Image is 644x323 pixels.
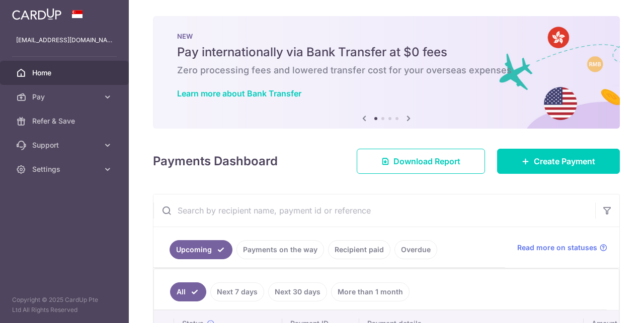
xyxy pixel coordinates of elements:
[394,240,437,259] a: Overdue
[153,194,595,227] input: Search by recipient name, payment id or reference
[177,44,596,60] h5: Pay internationally via Bank Transfer at $0 fees
[357,149,485,174] a: Download Report
[12,8,61,20] img: CardUp
[517,243,597,253] span: Read more on statuses
[497,149,620,174] a: Create Payment
[170,240,232,259] a: Upcoming
[236,240,324,259] a: Payments on the way
[210,282,264,301] a: Next 7 days
[177,88,301,98] a: Learn more about Bank Transfer
[331,282,410,301] a: More than 1 month
[393,155,460,167] span: Download Report
[32,116,99,126] span: Refer & Save
[32,92,99,102] span: Pay
[268,282,327,301] a: Next 30 days
[153,152,278,170] h4: Payments Dashboard
[177,64,596,76] h6: Zero processing fees and lowered transfer cost for your overseas expenses
[32,164,99,174] span: Settings
[170,282,206,301] a: All
[534,155,595,167] span: Create Payment
[328,240,390,259] a: Recipient paid
[16,35,113,45] p: [EMAIL_ADDRESS][DOMAIN_NAME]
[517,243,607,253] a: Read more on statuses
[153,16,620,129] img: Bank transfer banner
[177,32,596,40] p: NEW
[32,68,99,78] span: Home
[32,140,99,150] span: Support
